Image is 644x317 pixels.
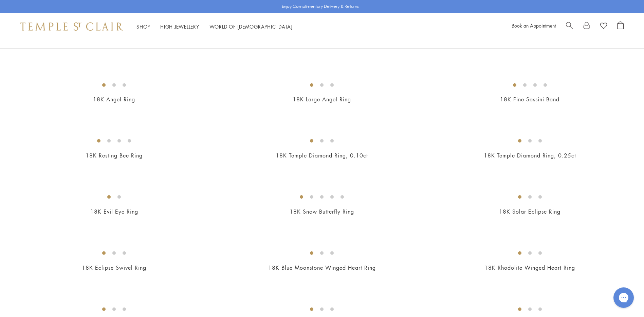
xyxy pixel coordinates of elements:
a: World of [DEMOGRAPHIC_DATA]World of [DEMOGRAPHIC_DATA] [209,23,293,30]
a: View Wishlist [600,21,607,32]
a: 18K Blue Moonstone Winged Heart Ring [268,264,376,271]
a: 18K Temple Diamond Ring, 0.25ct [484,152,576,159]
a: 18K Temple Diamond Ring, 0.10ct [276,152,368,159]
a: Open Shopping Bag [617,21,624,32]
nav: Main navigation [136,22,293,31]
a: 18K Fine Sassini Band [500,96,559,103]
a: 18K Resting Bee Ring [86,152,143,159]
a: 18K Evil Eye Ring [90,208,138,215]
img: Temple St. Clair [20,22,123,31]
a: 18K Angel Ring [93,96,135,103]
a: High JewelleryHigh Jewellery [160,23,199,30]
a: 18K Snow Butterfly Ring [290,208,354,215]
p: Enjoy Complimentary Delivery & Returns [282,3,359,10]
a: 18K Rhodolite Winged Heart Ring [484,264,575,271]
a: Book an Appointment [512,22,556,29]
iframe: Gorgias live chat messenger [610,285,637,310]
a: 18K Solar Eclipse Ring [499,208,560,215]
a: 18K Eclipse Swivel Ring [82,264,146,271]
a: 18K Large Angel Ring [293,96,351,103]
a: Search [566,21,573,32]
a: ShopShop [136,23,150,30]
